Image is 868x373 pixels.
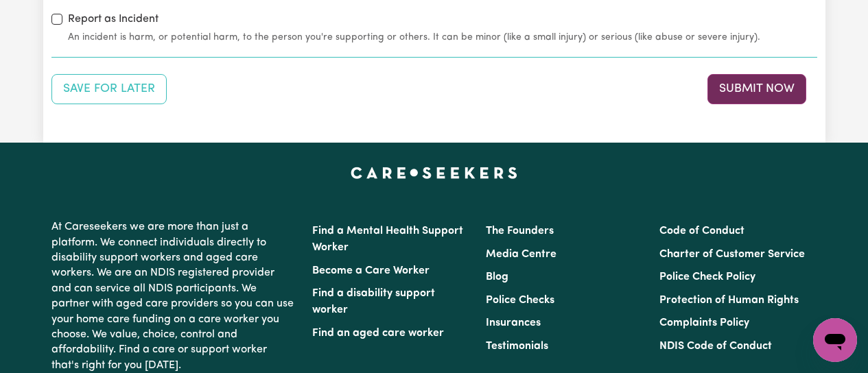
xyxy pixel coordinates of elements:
[486,317,541,328] a: Insurances
[68,30,817,45] small: An incident is harm, or potential harm, to the person you're supporting or others. It can be mino...
[486,226,554,237] a: The Founders
[312,265,430,276] a: Become a Care Worker
[707,74,806,104] button: Submit your job report
[659,249,805,260] a: Charter of Customer Service
[813,318,857,362] iframe: Button to launch messaging window
[351,167,517,178] a: Careseekers home page
[659,317,749,328] a: Complaints Policy
[659,341,772,352] a: NDIS Code of Conduct
[659,226,744,237] a: Code of Conduct
[51,74,167,104] button: Save your job report
[486,295,554,306] a: Police Checks
[659,295,799,306] a: Protection of Human Rights
[486,341,548,352] a: Testimonials
[486,272,508,282] a: Blog
[312,328,444,339] a: Find an aged care worker
[486,249,556,260] a: Media Centre
[312,226,463,253] a: Find a Mental Health Support Worker
[659,272,755,282] a: Police Check Policy
[68,11,159,27] label: Report as Incident
[312,288,435,315] a: Find a disability support worker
